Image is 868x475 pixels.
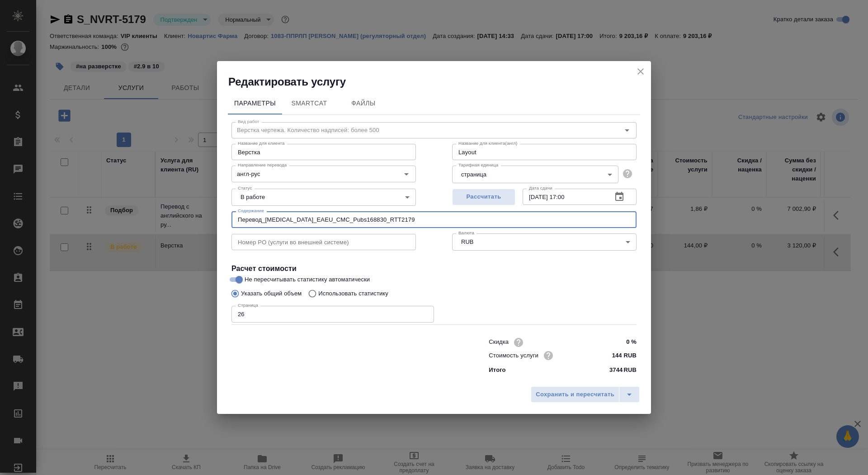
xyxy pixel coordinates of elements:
[603,336,637,349] input: ✎ Введи что-нибудь
[457,192,510,202] span: Рассчитать
[452,189,515,205] button: Рассчитать
[623,366,637,375] p: RUB
[228,75,651,89] h2: Редактировать услугу
[458,238,476,246] button: RUB
[531,386,640,403] div: split button
[634,65,647,78] button: close
[603,349,637,362] input: ✎ Введи что-нибудь
[452,166,618,183] div: страница
[536,389,614,400] span: Сохранить и пересчитать
[489,337,509,347] p: Скидка
[233,98,277,109] span: Параметры
[342,98,385,109] span: Файлы
[452,233,637,251] div: RUB
[238,193,268,201] button: В работе
[609,366,623,375] p: 3744
[231,189,416,206] div: В работе
[489,366,505,375] p: Итого
[245,275,370,284] span: Не пересчитывать статистику автоматически
[318,289,388,298] p: Использовать статистику
[400,168,413,180] button: Open
[531,386,619,403] button: Сохранить и пересчитать
[489,351,538,360] p: Стоимость услуги
[241,289,302,298] p: Указать общий объем
[288,98,331,109] span: SmartCat
[458,171,489,178] button: страница
[231,263,637,274] h4: Расчет стоимости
